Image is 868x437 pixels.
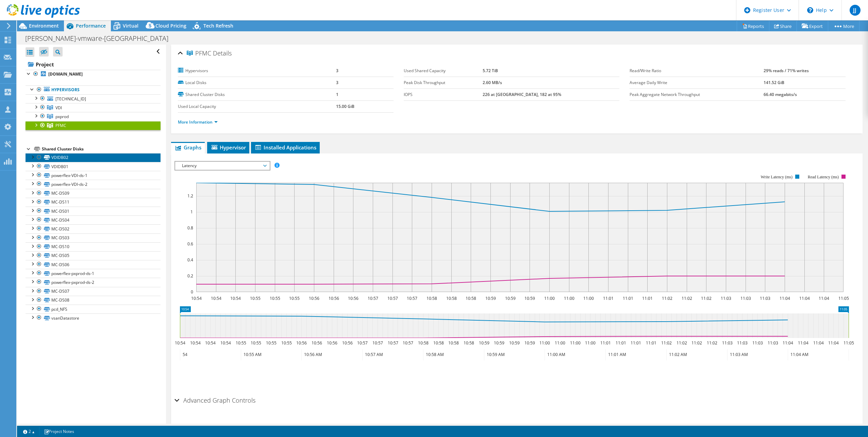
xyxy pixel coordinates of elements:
[76,22,106,29] span: Performance
[348,295,358,301] text: 10:56
[55,123,66,128] span: PFMC
[701,295,711,301] text: 11:02
[230,295,240,301] text: 10:54
[767,340,778,346] text: 11:03
[187,225,193,231] text: 0.8
[26,153,161,162] a: VDIDB02
[55,105,62,111] span: VDI
[483,80,502,85] b: 2.60 MB/s
[26,287,161,296] a: MC-DS07
[26,112,161,121] a: pxprod
[18,427,39,436] a: 2
[691,340,702,346] text: 11:02
[764,68,809,74] b: 29% reads / 71% writes
[539,340,550,346] text: 11:00
[387,340,398,346] text: 10:57
[26,260,161,269] a: MC-DS06
[26,162,161,171] a: VDIDB01
[799,295,809,301] text: 11:04
[26,242,161,251] a: MC-DS10
[26,305,161,313] a: pcd_NFS
[281,340,291,346] text: 10:55
[328,295,339,301] text: 10:56
[798,340,808,346] text: 11:04
[187,241,193,247] text: 0.6
[740,295,751,301] text: 11:03
[48,71,83,77] b: [DOMAIN_NAME]
[828,21,859,31] a: More
[178,91,336,98] label: Shared Cluster Disks
[630,91,763,98] label: Peak Aggregate Network Throughput
[372,340,383,346] text: 10:57
[554,340,565,346] text: 11:00
[642,295,652,301] text: 11:01
[600,340,611,346] text: 11:01
[327,340,337,346] text: 10:56
[418,340,428,346] text: 10:58
[39,427,79,436] a: Project Notes
[706,340,717,346] text: 11:02
[308,295,319,301] text: 10:56
[26,180,161,189] a: powerflex-VDI-ds-2
[26,171,161,180] a: powerflex-VDI-ds-1
[123,22,138,29] span: Virtual
[524,295,535,301] text: 10:59
[807,7,813,13] svg: \n
[404,67,483,74] label: Used Shared Capacity
[463,340,474,346] text: 10:58
[387,295,398,301] text: 10:57
[187,193,193,199] text: 1.2
[26,189,161,198] a: MC-DS09
[564,295,574,301] text: 11:00
[254,144,316,151] span: Installed Applications
[155,22,186,29] span: Cloud Pricing
[336,80,338,85] b: 3
[250,295,260,301] text: 10:55
[813,340,823,346] text: 11:04
[850,5,861,16] span: JJ
[465,295,476,301] text: 10:58
[26,59,161,70] a: Project
[26,215,161,224] a: MC-DS04
[759,295,770,301] text: 11:03
[29,22,59,29] span: Environment
[22,35,179,42] h1: [PERSON_NAME]-vmware-[GEOGRAPHIC_DATA]
[720,295,731,301] text: 11:03
[174,144,201,151] span: Graphs
[191,295,201,301] text: 10:54
[187,257,193,263] text: 0.4
[406,295,417,301] text: 10:57
[681,295,692,301] text: 11:02
[179,162,266,170] span: Latency
[818,295,829,301] text: 11:04
[211,144,246,151] span: Hypervisor
[662,295,672,301] text: 11:02
[838,295,849,301] text: 11:05
[426,295,437,301] text: 10:58
[187,50,211,57] span: PFMC
[26,313,161,322] a: vsanDatastore
[446,295,456,301] text: 10:58
[190,209,193,215] text: 1
[433,340,444,346] text: 10:58
[828,340,838,346] text: 11:04
[505,295,515,301] text: 10:59
[213,49,232,57] span: Details
[26,70,161,79] a: [DOMAIN_NAME]
[289,295,299,301] text: 10:55
[404,91,483,98] label: IOPS
[367,295,378,301] text: 10:57
[55,96,86,102] span: [TECHNICAL_ID]
[524,340,535,346] text: 10:59
[676,340,687,346] text: 11:02
[483,92,561,97] b: 226 at [GEOGRAPHIC_DATA], 182 at 95%
[585,340,595,346] text: 11:00
[26,103,161,112] a: VDI
[42,145,161,153] div: Shared Cluster Disks
[630,340,641,346] text: 11:01
[191,289,193,295] text: 0
[509,340,519,346] text: 10:59
[764,92,797,97] b: 66.40 megabits/s
[203,22,233,29] span: Tech Refresh
[583,295,594,301] text: 11:00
